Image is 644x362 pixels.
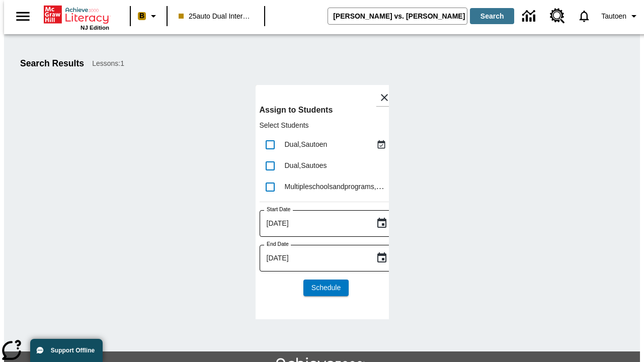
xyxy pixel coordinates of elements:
div: lesson details [256,85,389,319]
a: Resource Center, Will open in new tab [544,3,571,30]
a: Home [44,5,109,25]
label: Start Date [267,206,290,213]
span: Support Offline [51,347,95,354]
div: Multipleschoolsandprograms, Sautoen [285,182,389,192]
input: MMMM-DD-YYYY [260,210,368,237]
h6: Assign to Students [260,103,393,117]
span: Multipleschoolsandprograms , Sautoen [285,182,403,191]
span: Lessons : 1 [92,58,124,69]
button: Open side menu [8,2,38,31]
button: Schedule [303,280,349,296]
a: Data Center [516,3,544,30]
input: search field [328,8,467,24]
input: MMMM-DD-YYYY [260,245,368,271]
span: Dual , Sautoen [285,140,328,148]
button: Search [470,8,514,24]
span: 25auto Dual International [179,11,253,22]
button: Profile/Settings [597,7,644,25]
button: Boost Class color is peach. Change class color [134,7,164,25]
span: Tautoen [601,11,626,22]
div: Dual, Sautoen [285,139,374,150]
button: Close [376,89,393,106]
div: Dual, Sautoes [285,160,389,171]
label: End Date [267,240,289,248]
h1: Search Results [20,58,84,69]
button: Choose date, selected date is Sep 2, 2025 [372,213,392,233]
p: Select Students [260,120,393,130]
span: Schedule [311,283,341,293]
button: Choose date, selected date is Sep 2, 2025 [372,248,392,268]
button: Assigned Sep 1 to Sep 1 [374,137,389,152]
span: B [139,10,144,22]
span: NJ Edition [80,25,109,31]
button: Support Offline [30,339,103,362]
div: Home [44,4,109,31]
a: Notifications [571,3,597,29]
span: Dual , Sautoes [285,161,327,169]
